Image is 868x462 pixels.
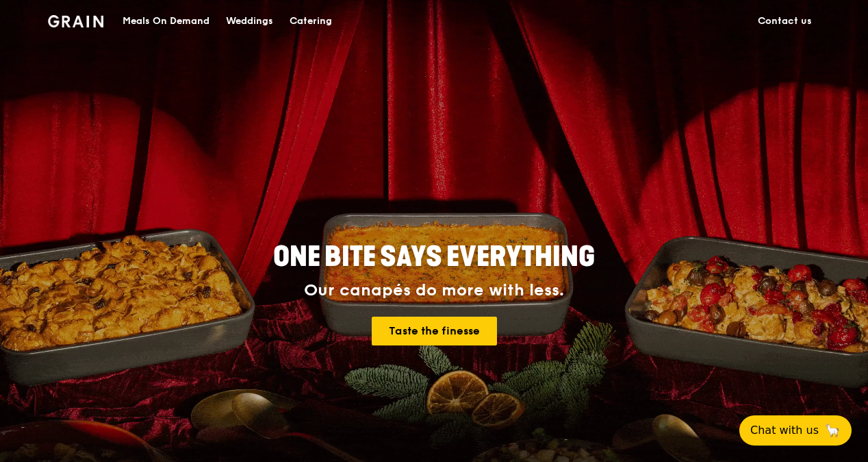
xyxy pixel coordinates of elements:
a: Taste the finesse [372,317,497,345]
a: Weddings [218,1,281,42]
div: Our canapés do more with less. [188,281,680,300]
div: Catering [290,1,332,42]
div: Meals On Demand [123,1,209,42]
a: Contact us [750,1,820,42]
div: Weddings [226,1,273,42]
img: Grain [48,15,103,27]
a: Catering [281,1,340,42]
span: 🦙 [824,422,841,439]
span: ONE BITE SAYS EVERYTHING [273,241,595,273]
button: Chat with us🦙 [739,415,852,446]
span: Chat with us [750,422,819,439]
